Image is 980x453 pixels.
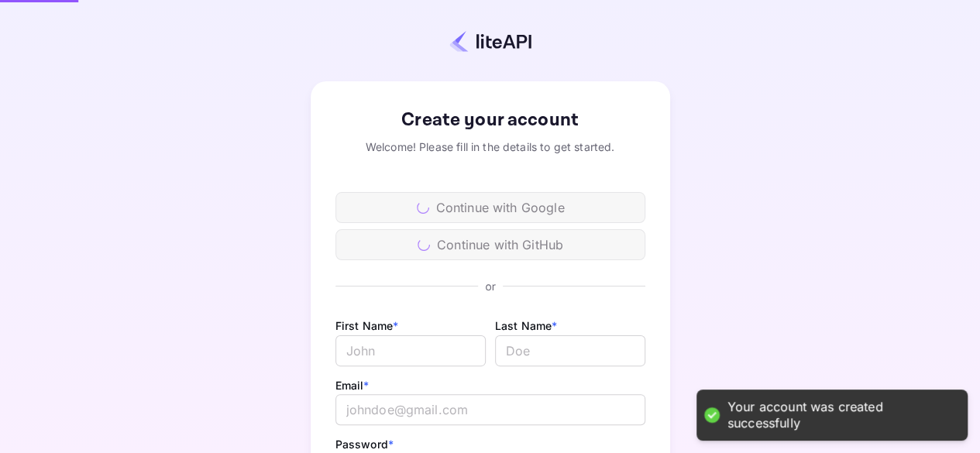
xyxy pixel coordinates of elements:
img: liteapi [449,30,531,53]
input: Doe [495,335,645,366]
label: First Name [335,319,399,332]
div: Continue with GitHub [335,229,645,260]
div: Your account was created successfully [727,399,952,431]
label: Last Name [495,319,558,332]
div: Create your account [335,106,645,134]
div: Continue with Google [335,192,645,223]
div: Welcome! Please fill in the details to get started. [335,139,645,155]
label: Password [335,438,394,451]
label: Email [335,379,370,392]
input: johndoe@gmail.com [335,394,645,425]
input: John [335,335,486,366]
